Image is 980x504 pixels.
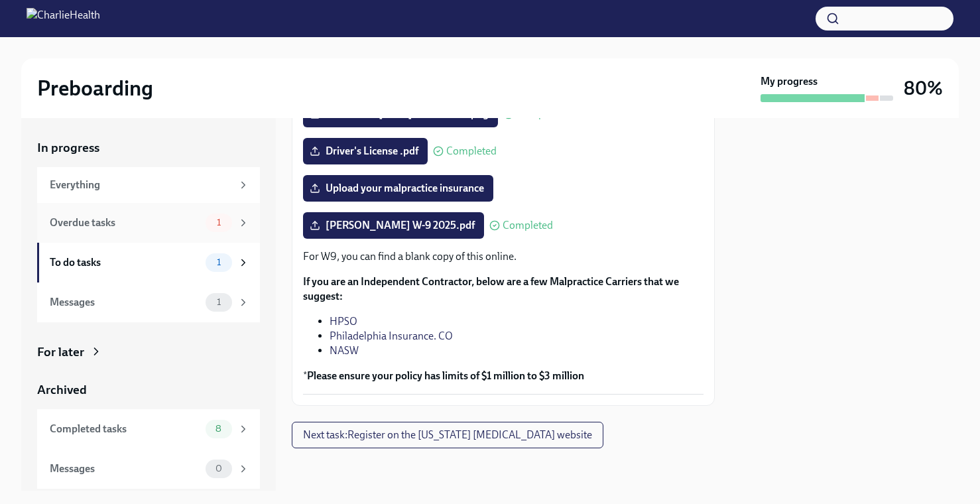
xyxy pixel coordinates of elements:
[37,344,84,361] div: For later
[904,76,943,100] h3: 80%
[312,182,484,195] span: Upload your malpractice insurance
[50,462,200,476] div: Messages
[312,145,418,158] span: Driver's License .pdf
[37,167,260,203] a: Everything
[292,422,603,448] button: Next task:Register on the [US_STATE] [MEDICAL_DATA] website
[517,109,567,119] span: Completed
[330,315,357,328] a: HPSO
[446,146,497,157] span: Completed
[330,330,453,342] a: Philadelphia Insurance. CO
[50,295,200,310] div: Messages
[208,464,230,473] span: 0
[312,219,475,232] span: [PERSON_NAME] W-9 2025.pdf
[37,243,260,283] a: To do tasks1
[307,369,584,382] strong: Please ensure your policy has limits of $1 million to $3 million
[50,216,200,230] div: Overdue tasks
[50,422,200,436] div: Completed tasks
[50,178,232,192] div: Everything
[37,449,260,489] a: Messages0
[303,212,484,239] label: [PERSON_NAME] W-9 2025.pdf
[330,344,359,357] a: NASW
[303,275,679,302] strong: If you are an Independent Contractor, below are a few Malpractice Carriers that we suggest:
[303,249,704,264] p: For W9, you can find a blank copy of this online.
[208,424,229,434] span: 8
[37,344,260,361] a: For later
[303,175,493,202] label: Upload your malpractice insurance
[37,139,260,157] a: In progress
[303,428,592,442] span: Next task : Register on the [US_STATE] [MEDICAL_DATA] website
[209,297,229,307] span: 1
[209,257,229,267] span: 1
[303,138,428,164] label: Driver's License .pdf
[27,8,100,29] img: CharlieHealth
[37,283,260,322] a: Messages1
[37,409,260,449] a: Completed tasks8
[209,218,229,227] span: 1
[37,203,260,243] a: Overdue tasks1
[503,220,553,231] span: Completed
[761,74,818,89] strong: My progress
[37,381,260,399] a: Archived
[50,255,200,270] div: To do tasks
[37,75,153,101] h2: Preboarding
